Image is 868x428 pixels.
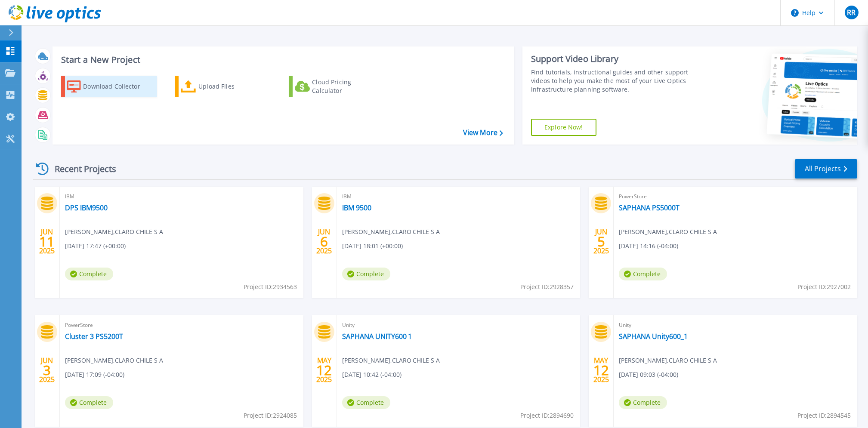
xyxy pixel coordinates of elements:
span: 12 [316,366,332,374]
a: Cloud Pricing Calculator [289,76,385,97]
span: [DATE] 18:01 (+00:00) [342,241,403,251]
span: Project ID: 2928357 [520,282,574,292]
span: Project ID: 2927002 [797,282,851,292]
span: [PERSON_NAME] , CLARO CHILE S A [619,356,717,365]
span: Unity [619,320,852,330]
a: All Projects [795,159,857,179]
span: [DATE] 10:42 (-04:00) [342,370,402,379]
span: [PERSON_NAME] , CLARO CHILE S A [342,356,440,365]
div: Find tutorials, instructional guides and other support videos to help you make the most of your L... [531,68,702,94]
span: RR [847,9,856,16]
a: Explore Now! [531,119,596,136]
div: Recent Projects [33,158,128,179]
a: Download Collector [61,76,157,97]
span: [DATE] 09:03 (-04:00) [619,370,678,379]
span: [PERSON_NAME] , CLARO CHILE S A [65,227,163,237]
div: JUN 2025 [39,226,55,257]
span: Complete [65,396,113,409]
span: [DATE] 17:09 (-04:00) [65,370,124,379]
span: [DATE] 14:16 (-04:00) [619,241,678,251]
span: [PERSON_NAME] , CLARO CHILE S A [342,227,440,237]
a: Cluster 3 PS5200T [65,332,123,341]
div: JUN 2025 [593,226,609,257]
div: JUN 2025 [39,354,55,386]
a: View More [463,129,503,137]
a: Upload Files [175,76,271,97]
span: Project ID: 2894545 [797,411,851,420]
span: Complete [342,396,390,409]
div: Upload Files [198,78,267,95]
a: DPS IBM9500 [65,203,108,212]
h3: Start a New Project [61,55,503,65]
a: SAPHANA PS5000T [619,203,680,212]
span: IBM [342,192,575,201]
span: Complete [342,268,390,280]
span: Complete [65,268,113,280]
span: Complete [619,396,667,409]
a: IBM 9500 [342,203,371,212]
span: Project ID: 2894690 [520,411,574,420]
span: Unity [342,320,575,330]
span: 3 [43,366,51,374]
div: Cloud Pricing Calculator [312,78,381,95]
span: 11 [39,238,55,245]
span: 5 [597,238,605,245]
span: 12 [593,366,609,374]
div: MAY 2025 [593,354,609,386]
div: JUN 2025 [316,226,332,257]
span: IBM [65,192,298,201]
span: PowerStore [65,320,298,330]
a: SAPHANA Unity600_1 [619,332,688,341]
span: [PERSON_NAME] , CLARO CHILE S A [619,227,717,237]
span: [PERSON_NAME] , CLARO CHILE S A [65,356,163,365]
span: 6 [320,238,328,245]
div: Download Collector [83,78,152,95]
a: SAPHANA UNITY600 1 [342,332,412,341]
span: PowerStore [619,192,852,201]
div: MAY 2025 [316,354,332,386]
span: Project ID: 2924085 [244,411,297,420]
span: Project ID: 2934563 [244,282,297,292]
span: [DATE] 17:47 (+00:00) [65,241,126,251]
div: Support Video Library [531,53,702,65]
span: Complete [619,268,667,280]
